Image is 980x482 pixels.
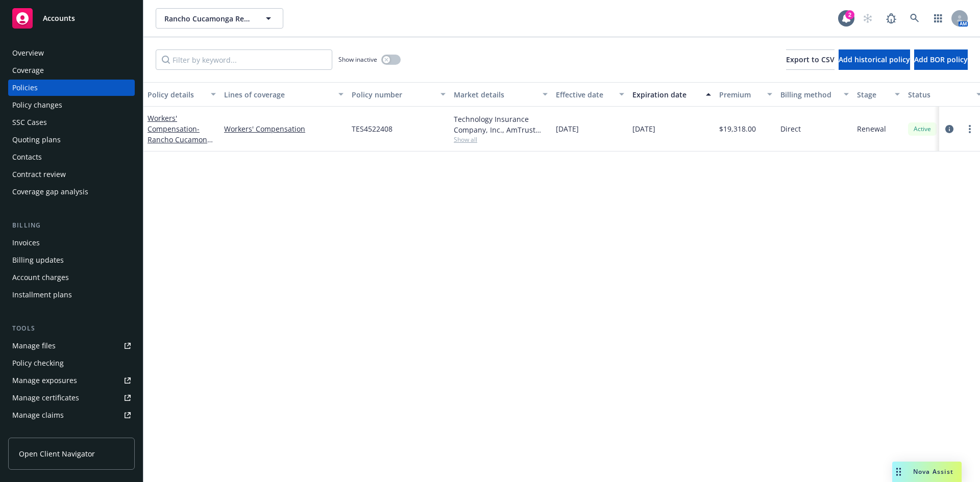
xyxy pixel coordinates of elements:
button: Add BOR policy [914,49,968,70]
button: Billing method [776,82,853,107]
button: Export to CSV [786,49,835,70]
div: Manage certificates [12,390,79,406]
button: Rancho Cucamonga Restaurant Ventures [156,8,283,29]
div: Contract review [12,166,66,183]
div: Drag to move [892,462,905,482]
a: Coverage gap analysis [8,184,135,200]
a: circleInformation [943,123,955,135]
button: Nova Assist [892,462,962,482]
a: Manage claims [8,407,135,423]
a: Search [904,8,925,29]
div: Manage files [12,338,56,354]
span: Renewal [857,123,886,134]
div: Manage BORs [12,424,60,441]
a: Contract review [8,166,135,183]
a: Policy changes [8,97,135,113]
div: Billing updates [12,252,64,268]
div: Expiration date [632,89,700,100]
a: Invoices [8,235,135,251]
a: Manage exposures [8,372,135,389]
span: TES4522408 [352,123,393,134]
span: Show all [454,135,548,144]
button: Policy number [348,82,450,107]
div: Policies [12,80,38,96]
a: Quoting plans [8,132,135,148]
a: Coverage [8,62,135,79]
span: Add BOR policy [914,55,968,64]
div: Coverage [12,62,44,79]
div: Billing method [780,89,838,100]
a: Workers' Compensation [224,123,344,134]
span: $19,318.00 [719,123,756,134]
a: Installment plans [8,287,135,303]
button: Expiration date [628,82,715,107]
div: Tools [8,323,135,334]
a: Billing updates [8,252,135,268]
span: Open Client Navigator [19,448,95,459]
span: Export to CSV [786,55,835,64]
div: Lines of coverage [224,89,332,100]
div: Premium [719,89,761,100]
div: Manage claims [12,407,64,423]
div: Manage exposures [12,372,77,389]
button: Stage [853,82,904,107]
span: Add historical policy [839,55,910,64]
a: Policy checking [8,355,135,371]
div: SSC Cases [12,114,47,131]
div: Billing [8,220,135,231]
a: Report a Bug [881,8,901,29]
button: Lines of coverage [220,82,348,107]
span: Accounts [43,14,75,22]
button: Market details [450,82,552,107]
span: Active [912,124,933,134]
div: Effective date [556,89,613,100]
div: Invoices [12,235,40,251]
span: Rancho Cucamonga Restaurant Ventures [164,13,253,24]
a: Manage certificates [8,390,135,406]
a: Contacts [8,149,135,165]
div: Policy details [148,89,205,100]
button: Policy details [143,82,220,107]
a: Manage files [8,338,135,354]
button: Premium [715,82,776,107]
div: Contacts [12,149,42,165]
input: Filter by keyword... [156,49,332,70]
div: Quoting plans [12,132,61,148]
a: Policies [8,80,135,96]
div: Account charges [12,269,69,286]
button: Effective date [552,82,628,107]
div: Policy checking [12,355,64,371]
div: Overview [12,45,44,61]
a: Start snowing [857,8,878,29]
a: Accounts [8,4,135,33]
span: Show inactive [338,55,377,64]
div: Technology Insurance Company, Inc., AmTrust Financial Services [454,114,548,135]
a: more [964,123,976,135]
span: [DATE] [632,123,655,134]
div: Policy number [352,89,434,100]
div: 2 [845,10,854,19]
div: Stage [857,89,889,100]
div: Installment plans [12,287,72,303]
div: Coverage gap analysis [12,184,88,200]
a: Switch app [928,8,948,29]
span: [DATE] [556,123,579,134]
span: Direct [780,123,801,134]
a: Account charges [8,269,135,286]
div: Market details [454,89,536,100]
a: Manage BORs [8,424,135,441]
div: Status [908,89,970,100]
a: Workers' Compensation [148,113,215,187]
a: SSC Cases [8,114,135,131]
span: Nova Assist [913,467,953,476]
a: Overview [8,45,135,61]
button: Add historical policy [839,49,910,70]
div: Policy changes [12,97,62,113]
